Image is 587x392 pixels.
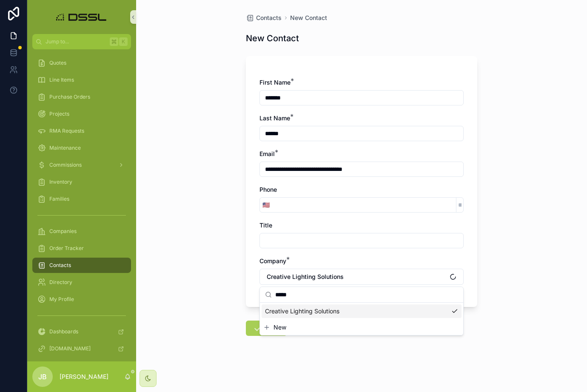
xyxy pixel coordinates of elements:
[32,140,131,156] a: Maintenance
[49,94,90,100] span: Purchase Orders
[32,157,131,173] a: Commissions
[120,38,127,45] span: K
[32,224,131,239] a: Companies
[32,324,131,339] a: Dashboards
[60,372,108,381] p: [PERSON_NAME]
[32,174,131,190] a: Inventory
[32,275,131,290] a: Directory
[49,111,69,117] span: Projects
[267,273,344,281] span: Creative Lighting Solutions
[46,38,106,45] span: Jump to...
[32,258,131,273] a: Contacts
[259,186,277,193] span: Phone
[32,292,131,307] a: My Profile
[260,197,272,213] button: Select Button
[32,89,131,105] a: Purchase Orders
[32,341,131,356] a: [DOMAIN_NAME]
[260,303,463,320] div: Suggestions
[274,323,286,332] span: New
[262,201,270,209] span: 🇺🇸
[259,257,286,264] span: Company
[246,14,282,22] a: Contacts
[265,307,339,315] span: Creative Lighting Solutions
[49,196,69,202] span: Families
[38,372,47,382] span: JB
[246,321,287,336] button: Save
[32,191,131,207] a: Families
[54,10,110,24] img: App logo
[259,222,272,229] span: Title
[32,106,131,122] a: Projects
[256,14,282,22] span: Contacts
[246,32,299,44] h1: New Contact
[49,328,78,335] span: Dashboards
[49,179,72,185] span: Inventory
[259,79,291,86] span: First Name
[32,55,131,71] a: Quotes
[49,279,72,286] span: Directory
[49,345,91,352] span: [DOMAIN_NAME]
[32,123,131,139] a: RMA Requests
[259,150,275,157] span: Email
[263,323,460,332] button: New
[49,296,74,303] span: My Profile
[49,228,77,235] span: Companies
[259,269,464,285] button: Select Button
[49,262,71,269] span: Contacts
[32,34,131,49] button: Jump to...K
[32,241,131,256] a: Order Tracker
[49,245,84,252] span: Order Tracker
[49,128,84,134] span: RMA Requests
[290,14,327,22] a: New Contact
[49,77,74,83] span: Line Items
[49,145,81,151] span: Maintenance
[49,162,82,168] span: Commissions
[27,49,136,361] div: scrollable content
[259,114,290,122] span: Last Name
[49,60,66,66] span: Quotes
[32,72,131,88] a: Line Items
